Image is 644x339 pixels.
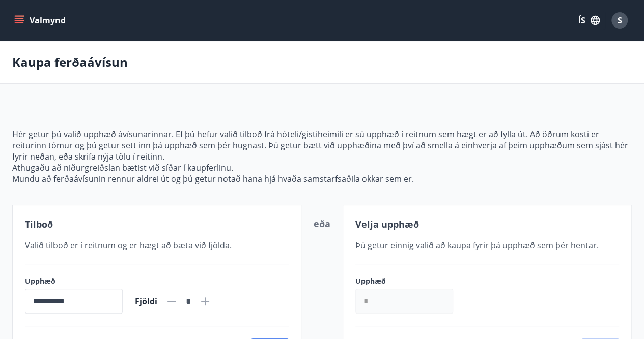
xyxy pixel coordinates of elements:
p: Kaupa ferðaávísun [12,54,128,71]
span: Velja upphæð [355,218,419,230]
span: eða [314,218,330,230]
span: Fjöldi [135,296,157,307]
p: Athugaðu að niðurgreiðslan bætist við síðar í kaupferlinu. [12,162,632,173]
button: menu [12,11,70,30]
span: S [618,15,622,26]
span: Valið tilboð er í reitnum og er hægt að bæta við fjölda. [25,240,232,251]
p: Mundu að ferðaávísunin rennur aldrei út og þú getur notað hana hjá hvaða samstarfsaðila okkar sem... [12,173,632,185]
p: Hér getur þú valið upphæð ávísunarinnar. Ef þú hefur valið tilboð frá hóteli/gistiheimili er sú u... [12,128,632,162]
label: Upphæð [355,276,463,286]
button: ÍS [573,11,605,30]
button: S [607,8,632,33]
label: Upphæð [25,276,123,286]
span: Tilboð [25,218,53,230]
span: Þú getur einnig valið að kaupa fyrir þá upphæð sem þér hentar. [355,240,599,251]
